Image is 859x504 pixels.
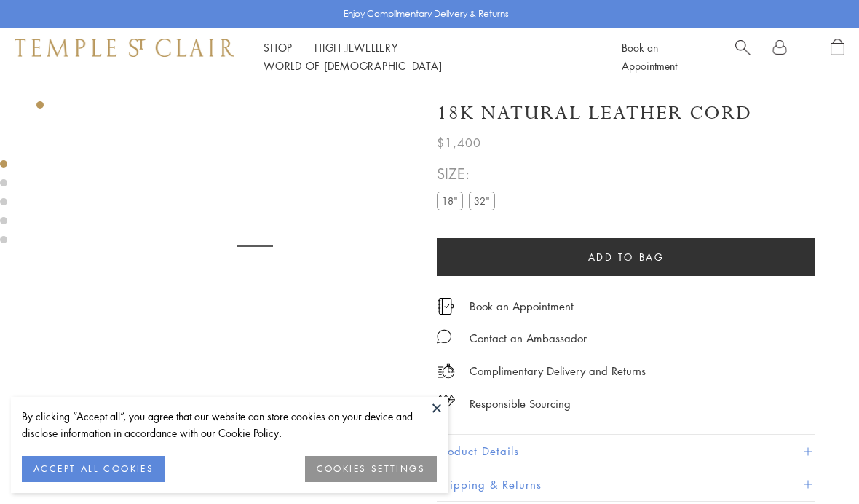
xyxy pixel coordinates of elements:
[437,162,501,186] span: SIZE:
[622,40,677,73] a: Book an Appointment
[437,362,455,380] img: icon_delivery.svg
[786,436,844,489] iframe: Gorgias live chat messenger
[437,468,815,501] button: Shipping & Returns
[314,40,398,55] a: High JewelleryHigh Jewellery
[470,329,587,347] div: Contact an Ambassador
[264,39,589,75] nav: Main navigation
[305,456,437,482] button: COOKIES SETTINGS
[22,456,165,482] button: ACCEPT ALL COOKIES
[437,192,463,210] label: 18"
[437,395,455,409] img: icon_sourcing.svg
[831,39,844,75] a: Open Shopping Bag
[470,395,571,413] div: Responsible Sourcing
[437,238,815,276] button: Add to bag
[344,7,509,21] p: Enjoy Complimentary Delivery & Returns
[264,40,293,55] a: ShopShop
[469,192,495,210] label: 32"
[437,329,451,344] img: MessageIcon-01_2.svg
[437,435,815,468] button: Product Details
[588,249,665,265] span: Add to bag
[470,298,574,314] a: Book an Appointment
[22,408,437,441] div: By clicking “Accept all”, you agree that our website can store cookies on your device and disclos...
[437,101,752,126] h1: 18K Natural Leather Cord
[36,98,44,120] div: Product gallery navigation
[735,39,751,75] a: Search
[15,39,234,56] img: Temple St. Clair
[264,58,442,73] a: World of [DEMOGRAPHIC_DATA]World of [DEMOGRAPHIC_DATA]
[437,133,481,152] span: $1,400
[470,362,646,380] p: Complimentary Delivery and Returns
[437,298,454,315] img: icon_appointment.svg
